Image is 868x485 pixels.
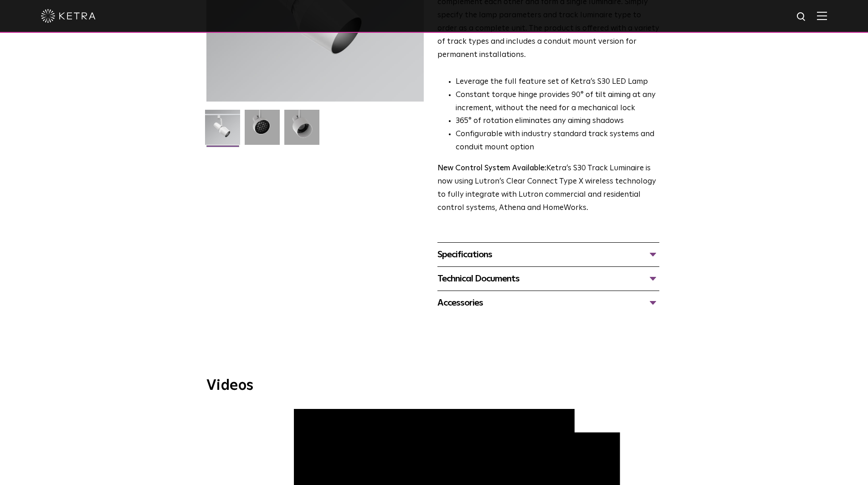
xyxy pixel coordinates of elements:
div: Accessories [437,296,659,310]
li: Leverage the full feature set of Ketra’s S30 LED Lamp [456,76,659,89]
li: Constant torque hinge provides 90° of tilt aiming at any increment, without the need for a mechan... [456,89,659,115]
div: Technical Documents [437,271,659,286]
img: S30-Track-Luminaire-2021-Web-Square [205,110,240,152]
strong: New Control System Available: [437,164,546,172]
img: search icon [796,11,807,23]
div: Specifications [437,247,659,262]
li: Configurable with industry standard track systems and conduit mount option [456,128,659,154]
img: 9e3d97bd0cf938513d6e [284,110,319,152]
h3: Videos [206,378,662,393]
p: Ketra’s S30 Track Luminaire is now using Lutron’s Clear Connect Type X wireless technology to ful... [437,162,659,215]
img: 3b1b0dc7630e9da69e6b [245,110,280,152]
img: ketra-logo-2019-white [41,9,96,23]
li: 365° of rotation eliminates any aiming shadows [456,115,659,128]
img: Hamburger%20Nav.svg [817,11,827,20]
